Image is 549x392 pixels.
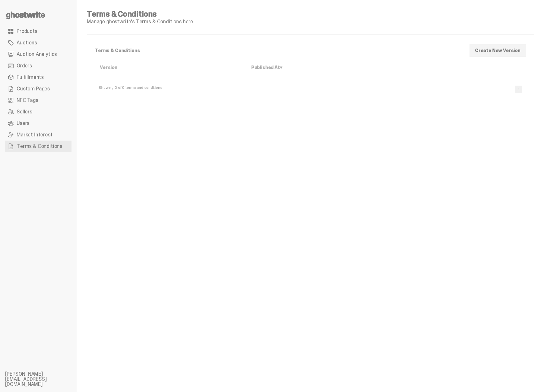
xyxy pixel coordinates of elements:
a: Create New Version [470,44,526,57]
th: Version [95,61,246,74]
a: Users [5,118,71,129]
a: Market Interest [5,129,71,141]
a: Published At▾ [251,65,282,70]
span: Auction Analytics [17,52,57,57]
li: [PERSON_NAME][EMAIL_ADDRESS][DOMAIN_NAME] [5,372,82,387]
p: Terms & Conditions [95,48,464,53]
h4: Terms & Conditions [87,10,194,18]
span: Fulfillments [17,75,44,80]
div: Showing 0 of 0 terms and conditions [99,86,162,91]
span: Custom Pages [17,86,50,91]
a: Products [5,26,71,37]
a: Terms & Conditions [5,141,71,152]
span: Auctions [17,40,37,45]
span: Users [17,121,29,126]
a: Custom Pages [5,83,71,95]
span: Products [17,29,37,34]
a: Auction Analytics [5,49,71,60]
a: Sellers [5,106,71,118]
span: Market Interest [17,132,53,137]
a: NFC Tags [5,95,71,106]
span: Sellers [17,109,32,114]
a: Auctions [5,37,71,49]
span: Orders [17,63,32,68]
a: Orders [5,60,71,72]
p: Manage ghostwrite's Terms & Conditions here. [87,19,194,24]
span: ▾ [280,65,282,70]
span: NFC Tags [17,98,38,103]
span: Terms & Conditions [17,144,62,149]
a: Fulfillments [5,72,71,83]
